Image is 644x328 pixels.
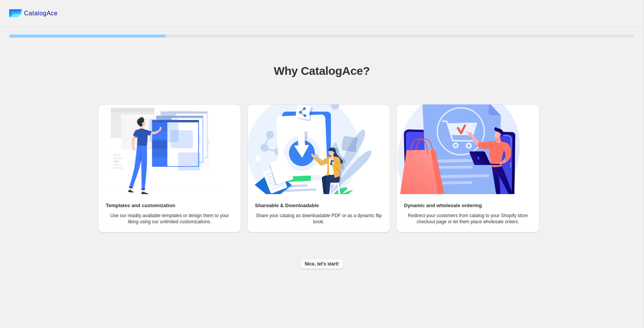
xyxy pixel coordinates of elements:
h2: Shareable & Downloadable [255,202,319,209]
span: CatalogAce [24,10,58,17]
button: Nice, let's start! [300,259,343,269]
img: Dynamic and wholesale ordering [396,104,521,194]
img: Shareable & Downloadable [247,104,371,194]
p: Use our readily available templates or design them to your liking using our unlimited customizati... [106,213,233,225]
img: Templates and customization [98,104,222,194]
h2: Templates and customization [106,202,175,209]
p: Share your catalog as downloadable PDF or as a dynamic flip book. [255,213,383,225]
img: catalog ace [9,9,22,17]
h2: Dynamic and wholesale ordering [404,202,482,209]
h1: Why CatalogAce? [9,63,634,79]
span: Nice, let's start! [305,261,339,267]
p: Redirect your customers from catalog to your Shopify store checkout page or let them place wholes... [404,213,532,225]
